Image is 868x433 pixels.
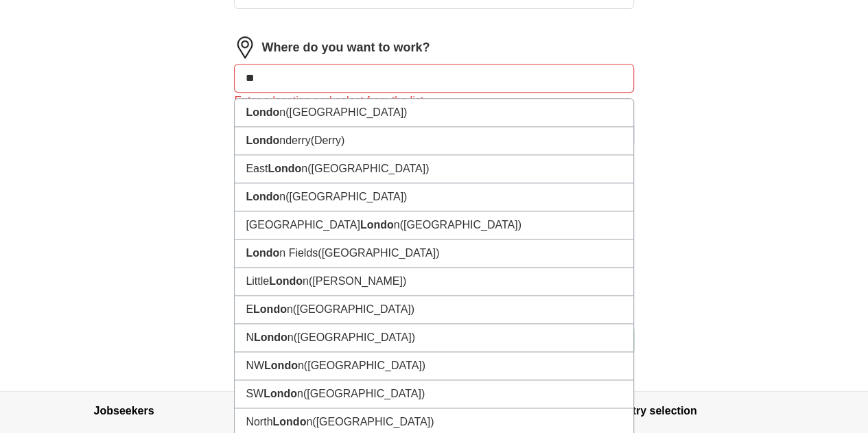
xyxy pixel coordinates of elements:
[605,392,775,430] h4: Country selection
[235,127,633,155] li: nderry
[246,191,279,202] strong: Londo
[235,324,633,352] li: N n
[246,247,279,259] strong: Londo
[235,99,633,127] li: n
[235,296,633,324] li: E n
[307,163,429,174] span: ([GEOGRAPHIC_DATA])
[294,331,415,343] span: ([GEOGRAPHIC_DATA])
[235,239,633,268] li: n Fields
[268,163,301,174] strong: Londo
[269,275,303,287] strong: Londo
[400,219,521,231] span: ([GEOGRAPHIC_DATA])
[360,219,394,231] strong: Londo
[318,247,439,259] span: ([GEOGRAPHIC_DATA])
[234,93,633,109] div: Enter a location and select from the list
[311,134,345,146] span: (Derry)
[235,155,633,183] li: East n
[304,360,425,371] span: ([GEOGRAPHIC_DATA])
[254,331,288,343] strong: Londo
[285,191,407,202] span: ([GEOGRAPHIC_DATA])
[253,303,287,315] strong: Londo
[312,416,434,428] span: ([GEOGRAPHIC_DATA])
[235,352,633,380] li: NW n
[235,380,633,408] li: SW n
[263,388,297,399] strong: Londo
[246,106,279,118] strong: Londo
[285,106,407,118] span: ([GEOGRAPHIC_DATA])
[235,211,633,239] li: [GEOGRAPHIC_DATA] n
[246,134,279,146] strong: Londo
[264,360,298,371] strong: Londo
[235,183,633,211] li: n
[293,303,414,315] span: ([GEOGRAPHIC_DATA])
[234,36,256,58] img: location.png
[272,416,306,428] strong: Londo
[309,275,406,287] span: ([PERSON_NAME])
[261,38,430,57] label: Where do you want to work?
[303,388,425,399] span: ([GEOGRAPHIC_DATA])
[235,268,633,296] li: Little n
